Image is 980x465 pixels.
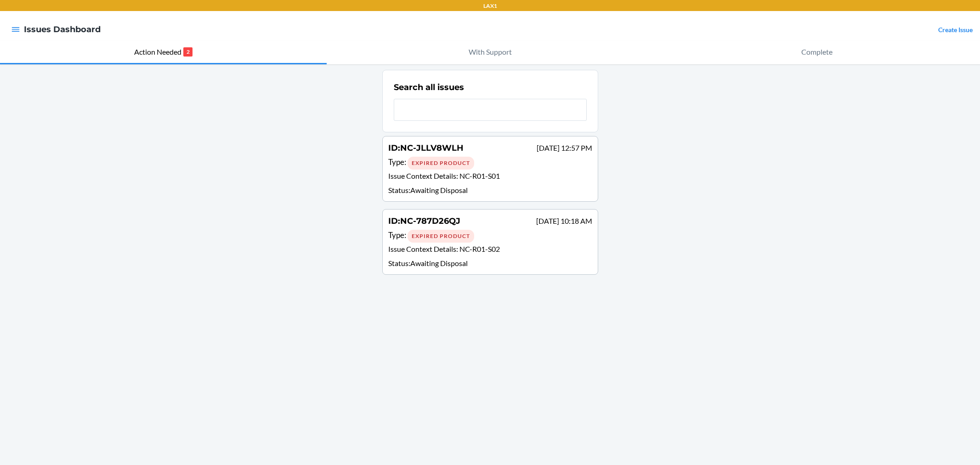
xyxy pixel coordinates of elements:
[537,142,592,153] p: [DATE] 12:57 PM
[400,143,464,153] span: NC-JLLV8WLH
[388,156,592,170] div: Type :
[536,215,592,227] p: [DATE] 10:18 AM
[327,40,653,64] button: With Support
[459,244,500,253] span: NC-R01-S02
[801,46,833,57] p: Complete
[388,258,592,269] p: Status : Awaiting Disposal
[483,2,497,10] p: LAX1
[938,26,973,34] a: Create Issue
[394,81,464,93] h2: Search all issues
[388,229,592,243] div: Type :
[408,157,474,170] div: Expired Product
[388,142,464,154] h4: ID :
[134,46,181,57] p: Action Needed
[388,215,460,227] h4: ID :
[459,171,500,180] span: NC-R01-S01
[653,40,980,64] button: Complete
[388,170,592,184] p: Issue Context Details :
[388,185,592,196] p: Status : Awaiting Disposal
[388,244,592,257] p: Issue Context Details :
[400,216,460,226] span: NC-787D26QJ
[183,47,193,57] p: 2
[469,46,512,57] p: With Support
[382,209,598,275] a: ID:NC-787D26QJ[DATE] 10:18 AMType: Expired ProductIssue Context Details: NC-R01-S02Status:Awaitin...
[382,136,598,202] a: ID:NC-JLLV8WLH[DATE] 12:57 PMType: Expired ProductIssue Context Details: NC-R01-S01Status:Awaitin...
[408,230,474,243] div: Expired Product
[24,23,101,35] h4: Issues Dashboard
